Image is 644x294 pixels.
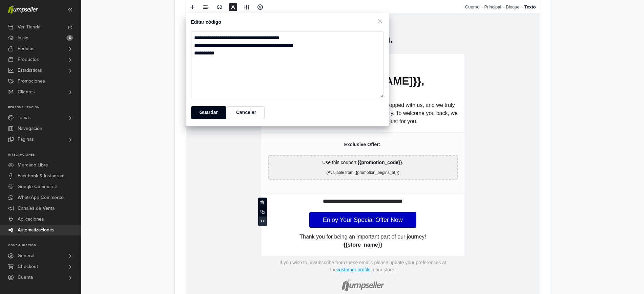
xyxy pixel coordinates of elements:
[66,35,73,41] span: 5
[82,65,272,77] p: Hi {{[DOMAIN_NAME]}},
[18,214,44,225] span: Aplicaciones
[191,106,226,119] button: Guardar
[185,257,210,263] p: in our store.
[18,134,34,145] span: Páginas
[153,264,201,286] img: jumpseller-logo-footer-grey.png
[18,32,28,43] span: Inicio
[158,132,194,137] strong: Exclusive Offer:
[123,202,230,218] a: Enjoy Your Special Offer Now
[18,22,40,32] span: Ver Tienda
[82,131,272,138] p: .
[18,250,34,261] span: General
[8,153,81,157] p: Integraciones
[228,106,265,119] button: Cancelar
[86,160,268,166] p: (Available from {{promotion_begins_at}})
[171,150,216,155] strong: {{promotion_code}}
[18,225,55,235] span: Automatizaciones
[18,181,57,192] span: Google Commerce
[18,203,55,214] span: Canales de Venta
[18,112,31,123] span: Temas
[18,272,33,283] span: Cuenta
[18,123,42,134] span: Navegación
[18,87,35,97] span: Clientes
[82,223,272,231] p: Thank you for being an important part of our journey!
[8,244,81,248] p: Configuración
[158,232,196,238] strong: {{store_name}}
[191,13,221,26] span: Editar código
[18,65,42,76] span: Estadísticas
[18,192,64,203] span: WhatsApp Commerce
[18,43,35,54] span: Pedidos
[94,250,260,263] p: If you wish to unsubscribe from these emails please update your preferences at the
[18,160,48,171] span: Mercado Libre
[82,24,272,36] p: We Miss You.
[151,257,185,263] a: customer profile
[18,171,64,181] span: Facebook & Instagram
[82,91,272,116] p: We noticed it is been some time since you last shopped with us, and we truly miss having you as p...
[18,54,39,65] span: Productos
[8,106,81,110] p: Personalización
[18,261,38,272] span: Checkout
[18,76,45,87] span: Promociones
[86,149,268,156] p: Use this coupon: .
